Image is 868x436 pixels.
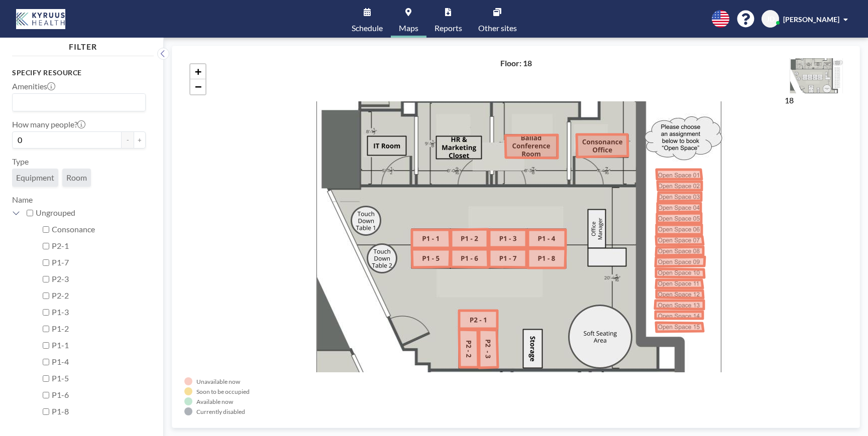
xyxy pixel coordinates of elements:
[435,24,462,32] span: Reports
[12,38,154,52] h4: FILTER
[12,195,33,204] label: Name
[134,131,146,149] button: +
[52,307,146,317] label: P1-3
[52,373,146,383] label: P1-5
[52,406,146,416] label: P1-8
[352,24,383,32] span: Schedule
[52,390,146,400] label: P1-6
[12,68,146,77] h3: Specify resource
[12,157,29,167] label: Type
[195,80,201,93] span: −
[52,274,146,284] label: P2-3
[190,64,205,79] a: Zoom in
[785,95,794,105] label: 18
[767,15,775,24] span: JD
[52,324,146,334] label: P1-2
[196,408,245,415] div: Currently disabled
[190,79,205,94] a: Zoom out
[52,241,146,251] label: P2-1
[52,290,146,301] label: P2-2
[52,340,146,350] label: P1-1
[52,357,146,367] label: P1-4
[66,173,87,183] span: Room
[399,24,418,32] span: Maps
[16,173,54,183] span: Equipment
[52,257,146,267] label: P1-7
[196,388,250,395] div: Soon to be occupied
[195,65,201,78] span: +
[500,58,532,68] h4: Floor: 18
[196,398,233,405] div: Available now
[16,9,65,29] img: organization-logo
[122,131,134,149] button: -
[14,96,140,109] input: Search for option
[478,24,517,32] span: Other sites
[12,81,55,91] label: Amenities
[52,224,146,234] label: Consonance
[12,119,85,129] label: How many people?
[13,94,145,111] div: Search for option
[196,378,240,385] div: Unavailable now
[36,208,146,218] label: Ungrouped
[783,15,839,24] span: [PERSON_NAME]
[785,58,847,93] img: 2f7274218fad236723d89774894f4856.jpg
